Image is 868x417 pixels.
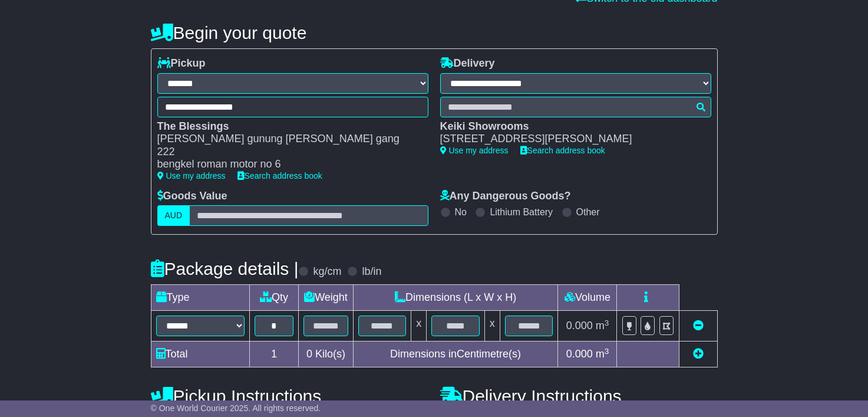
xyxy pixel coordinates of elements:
label: No [455,206,467,218]
sup: 3 [605,319,609,327]
div: [PERSON_NAME] gunung [PERSON_NAME] gang 222 [157,133,417,158]
label: lb/in [362,265,381,278]
label: Delivery [440,57,495,70]
label: Any Dangerous Goods? [440,190,571,203]
td: Dimensions (L x W x H) [353,285,558,311]
td: Weight [299,285,353,311]
label: kg/cm [313,265,341,278]
label: AUD [157,205,190,226]
span: m [596,320,609,331]
a: Search address book [237,171,322,180]
div: [STREET_ADDRESS][PERSON_NAME] [440,133,699,146]
span: © One World Courier 2025. All rights reserved. [151,403,321,413]
span: 0.000 [566,348,593,360]
td: Total [151,342,249,367]
td: Volume [558,285,617,311]
span: 0 [306,348,312,360]
div: Keiki Showrooms [440,120,699,133]
span: 0.000 [566,320,593,331]
label: Other [576,206,600,218]
a: Remove this item [693,320,704,331]
td: Type [151,285,249,311]
div: bengkel roman motor no 6 [157,158,417,171]
td: 1 [249,342,299,367]
span: m [596,348,609,360]
a: Use my address [440,146,509,155]
sup: 3 [605,347,609,356]
a: Use my address [157,171,226,180]
td: x [411,311,427,342]
h4: Package details | [151,259,299,278]
h4: Begin your quote [151,23,718,42]
div: The Blessings [157,120,417,133]
h4: Delivery Instructions [440,386,718,406]
label: Goods Value [157,190,227,203]
td: Qty [249,285,299,311]
label: Lithium Battery [490,206,553,218]
h4: Pickup Instructions [151,386,428,406]
a: Add new item [693,348,704,360]
td: Kilo(s) [299,342,353,367]
a: Search address book [520,146,605,155]
td: Dimensions in Centimetre(s) [353,342,558,367]
td: x [484,311,500,342]
label: Pickup [157,57,206,70]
